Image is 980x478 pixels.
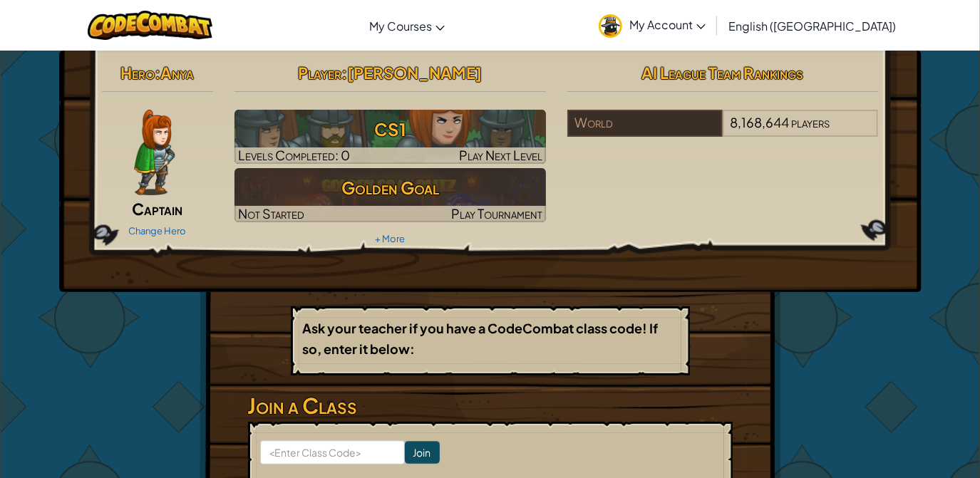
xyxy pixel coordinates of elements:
[160,63,194,83] span: Anya
[234,113,546,145] h3: CS1
[728,19,896,33] span: English ([GEOGRAPHIC_DATA])
[128,225,186,237] a: Change Hero
[730,114,789,130] span: 8,168,644
[234,172,546,204] h3: Golden Goal
[567,123,879,140] a: World8,168,644players
[234,110,546,164] a: Play Next Level
[234,110,546,164] img: CS1
[341,63,347,83] span: :
[248,390,733,422] h3: Join a Class
[629,17,706,32] span: My Account
[599,14,622,38] img: avatar
[721,6,903,45] a: English ([GEOGRAPHIC_DATA])
[298,63,341,83] span: Player
[347,63,482,83] span: [PERSON_NAME]
[260,440,405,464] input: <Enter Class Code>
[592,3,713,48] a: My Account
[238,205,304,222] span: Not Started
[642,63,804,83] span: AI League Team Rankings
[134,110,175,195] img: captain-pose.png
[369,19,432,33] span: My Courses
[567,110,723,137] div: World
[459,147,542,163] span: Play Next Level
[405,441,440,464] input: Join
[234,168,546,222] img: Golden Goal
[120,63,155,83] span: Hero
[88,11,212,40] img: CodeCombat logo
[155,63,160,83] span: :
[234,168,546,222] a: Golden GoalNot StartedPlay Tournament
[362,6,452,45] a: My Courses
[451,205,542,222] span: Play Tournament
[303,320,659,357] b: Ask your teacher if you have a CodeCombat class code! If so, enter it below:
[375,233,405,244] a: + More
[791,114,830,130] span: players
[238,147,350,163] span: Levels Completed: 0
[132,199,182,219] span: Captain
